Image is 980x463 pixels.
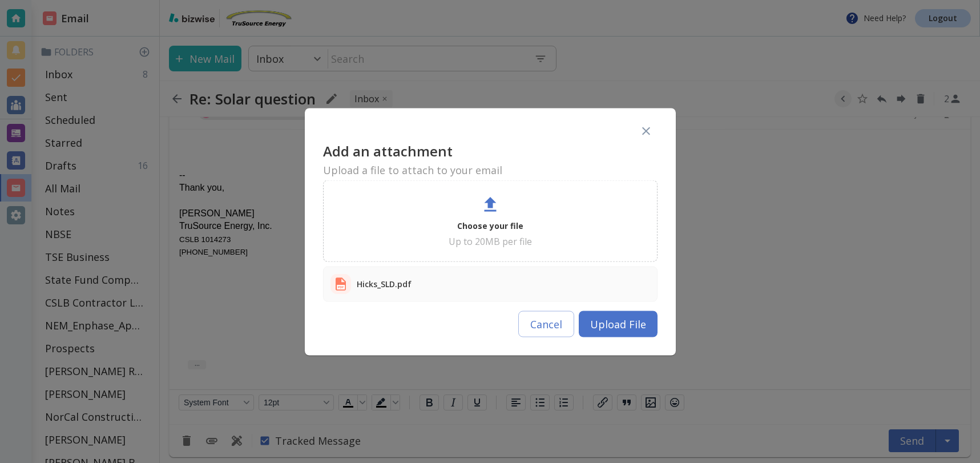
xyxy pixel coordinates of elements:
[10,26,791,128] div: --
[457,219,523,232] p: Choose your file
[10,52,791,65] p: Thank you,
[10,90,791,103] p: TruSource Energy, Inc.
[449,235,532,247] p: Up to 20MB per file
[10,118,78,127] span: [PHONE_NUMBER]
[10,106,61,114] span: CSLB 1014273
[518,311,574,337] button: Cancel
[323,164,658,175] h6: Upload a file to attach to your email
[330,273,351,294] img: attachment
[323,180,658,261] div: Choose your fileUp to 20MB per file
[323,142,658,159] h3: Add an attachment
[10,78,791,90] p: [PERSON_NAME]
[9,9,792,129] body: Rich Text Area. Press ALT-0 for help.
[579,311,658,337] button: Upload File
[357,273,412,294] p: Hicks_SLD.pdf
